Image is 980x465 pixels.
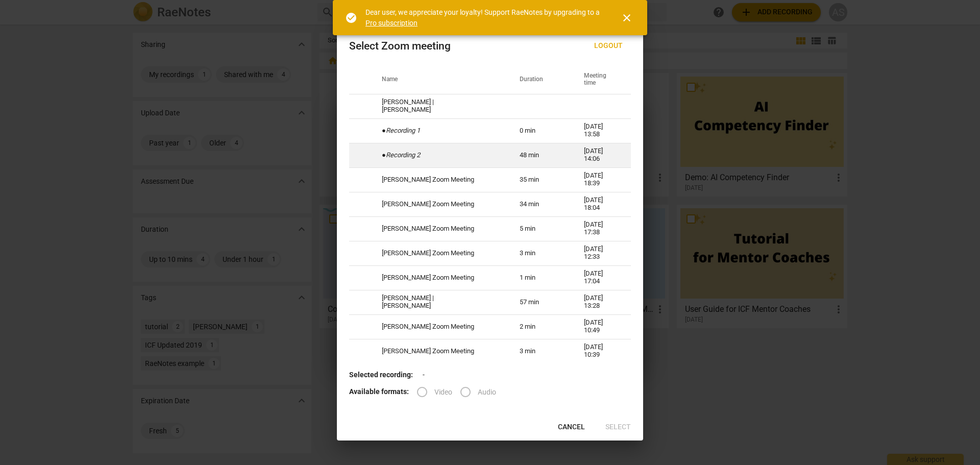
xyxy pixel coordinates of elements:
td: 34 min [507,192,572,216]
td: [PERSON_NAME] Zoom Meeting [370,167,507,192]
td: [DATE] 12:33 [572,241,631,265]
button: Logout [586,37,631,55]
td: ● [370,143,507,167]
td: [PERSON_NAME] Zoom Meeting [370,241,507,265]
td: 3 min [507,339,572,363]
td: 2 min [507,314,572,339]
div: File type [417,387,504,396]
span: Cancel [558,422,585,432]
span: check_circle [345,12,357,24]
td: 1 min [507,265,572,290]
td: [DATE] 18:04 [572,192,631,216]
td: [DATE] 17:38 [572,216,631,241]
span: Logout [594,41,623,51]
td: ● [370,118,507,143]
td: [PERSON_NAME] Zoom Meeting [370,339,507,363]
div: Select Zoom meeting [349,40,451,53]
div: Dear user, we appreciate your loyalty! Support RaeNotes by upgrading to a [365,7,602,28]
td: 57 min [507,290,572,314]
td: [PERSON_NAME] | [PERSON_NAME] [370,94,507,118]
th: Meeting time [572,65,631,94]
td: 48 min [507,143,572,167]
td: 5 min [507,216,572,241]
td: [DATE] 10:49 [572,314,631,339]
i: Recording 1 [386,127,420,134]
button: Close [615,6,639,30]
th: Duration [507,65,572,94]
a: Pro subscription [365,19,418,27]
td: [PERSON_NAME] Zoom Meeting [370,314,507,339]
td: 0 min [507,118,572,143]
td: [DATE] 13:28 [572,290,631,314]
td: [DATE] 17:04 [572,265,631,290]
td: [PERSON_NAME] Zoom Meeting [370,265,507,290]
td: [DATE] 13:58 [572,118,631,143]
td: [DATE] 18:39 [572,167,631,192]
th: Name [370,65,507,94]
td: [DATE] 14:06 [572,143,631,167]
p: - [349,370,631,380]
td: 3 min [507,241,572,265]
span: close [621,12,633,24]
td: [DATE] 10:39 [572,339,631,363]
td: [PERSON_NAME] Zoom Meeting [370,216,507,241]
span: Audio [478,387,496,398]
td: [PERSON_NAME] Zoom Meeting [370,192,507,216]
td: [PERSON_NAME] | [PERSON_NAME] [370,290,507,314]
i: Recording 2 [386,151,420,159]
button: Cancel [550,418,593,436]
td: 35 min [507,167,572,192]
span: Video [434,387,452,398]
b: Selected recording: [349,371,413,379]
b: Available formats: [349,387,409,396]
